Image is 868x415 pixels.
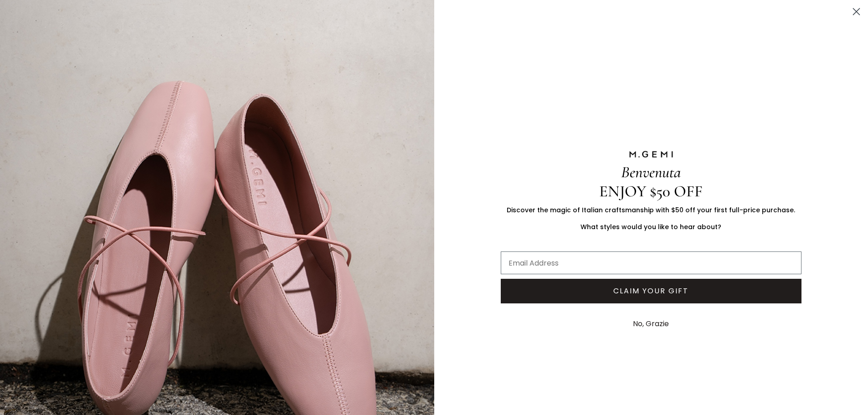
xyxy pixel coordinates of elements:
input: Email Address [501,251,801,274]
span: ENJOY $50 OFF [599,182,703,201]
button: Close dialog [848,4,864,20]
span: Benvenuta [621,163,681,182]
button: CLAIM YOUR GIFT [501,279,801,303]
span: Discover the magic of Italian craftsmanship with $50 off your first full-price purchase. [507,205,795,215]
img: M.GEMI [628,150,674,159]
button: No, Grazie [628,313,673,335]
span: What styles would you like to hear about? [580,222,721,231]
